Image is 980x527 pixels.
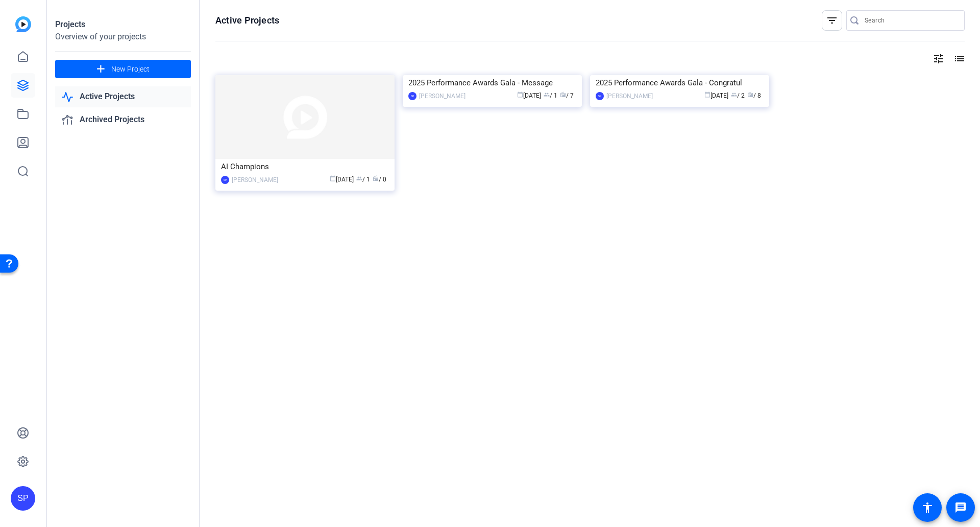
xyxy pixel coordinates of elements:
[606,91,653,101] div: [PERSON_NAME]
[221,176,229,184] div: SP
[544,91,550,98] span: group
[933,53,945,65] mat-icon: tune
[55,60,191,78] button: New Project
[596,92,604,100] div: SP
[11,486,35,511] div: SP
[952,53,965,65] mat-icon: list
[826,14,838,27] mat-icon: filter_list
[560,91,566,98] span: radio
[544,92,557,99] span: / 1
[215,14,279,27] h1: Active Projects
[111,64,150,75] span: New Project
[373,176,386,183] span: / 0
[356,175,362,181] span: group
[747,92,761,99] span: / 8
[408,92,416,100] div: SP
[419,91,465,101] div: [PERSON_NAME]
[596,75,764,90] div: 2025 Performance Awards Gala - Congratul
[94,63,107,76] mat-icon: add
[373,175,379,181] span: radio
[408,75,576,90] div: 2025 Performance Awards Gala - Message
[560,92,574,99] span: / 7
[921,501,934,514] mat-icon: accessibility
[865,14,957,27] input: Search
[517,92,541,99] span: [DATE]
[232,175,278,185] div: [PERSON_NAME]
[55,31,191,43] div: Overview of your projects
[221,159,389,174] div: AI Champions
[747,91,753,98] span: radio
[704,91,710,98] span: calendar_today
[731,91,737,98] span: group
[517,91,523,98] span: calendar_today
[55,18,191,31] div: Projects
[954,501,967,514] mat-icon: message
[330,175,336,181] span: calendar_today
[55,86,191,107] a: Active Projects
[15,16,31,32] img: blue-gradient.svg
[330,176,354,183] span: [DATE]
[55,109,191,130] a: Archived Projects
[704,92,728,99] span: [DATE]
[731,92,745,99] span: / 2
[356,176,370,183] span: / 1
